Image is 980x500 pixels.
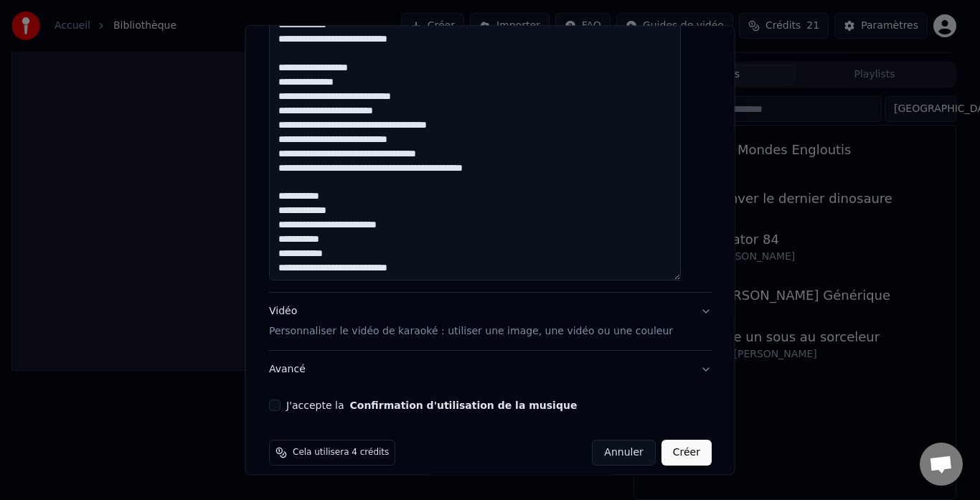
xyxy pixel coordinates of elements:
[286,401,577,411] label: J'accepte la
[269,352,712,389] button: Avancé
[592,440,655,466] button: Annuler
[269,305,673,339] div: Vidéo
[269,325,673,339] p: Personnaliser le vidéo de karaoké : utiliser une image, une vidéo ou une couleur
[293,448,389,459] span: Cela utilisera 4 crédits
[349,401,577,411] button: J'accepte la
[661,440,711,466] button: Créer
[269,293,712,351] button: VidéoPersonnaliser le vidéo de karaoké : utiliser une image, une vidéo ou une couleur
